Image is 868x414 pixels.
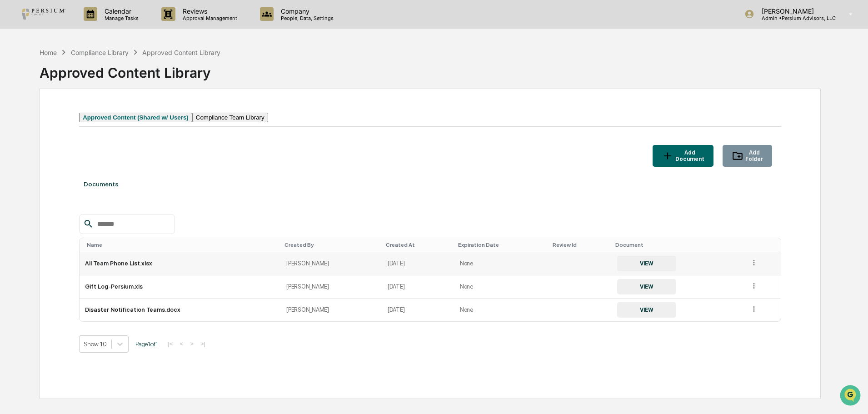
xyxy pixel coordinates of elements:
[135,340,158,348] span: Page 1 of 1
[79,113,781,122] div: secondary tabs example
[458,242,545,248] div: Toggle SortBy
[454,275,549,299] td: None
[284,242,379,248] div: Toggle SortBy
[743,150,763,162] div: Add Folder
[617,302,676,318] button: VIEW
[22,9,65,20] img: logo
[752,242,778,248] div: Toggle SortBy
[281,275,382,299] td: [PERSON_NAME]
[382,252,454,275] td: [DATE]
[615,242,741,248] div: Toggle SortBy
[617,256,676,271] button: VIEW
[79,171,781,197] div: Documents
[62,111,116,127] a: 🗄️Attestations
[5,111,62,127] a: 🖐️Preclearance
[165,340,175,348] button: |<
[192,113,268,122] button: Compliance Team Library
[617,279,676,294] button: VIEW
[75,115,113,124] span: Attestations
[80,299,281,321] td: Disaster Notification Teams.docx
[9,133,16,140] div: 🔎
[198,340,208,348] button: >|
[754,15,836,21] p: Admin • Persium Advisors, LLC
[71,49,129,56] div: Compliance Library
[187,340,196,348] button: >
[454,252,549,275] td: None
[386,242,451,248] div: Toggle SortBy
[64,154,110,161] a: Powered byPylon
[79,113,192,122] button: Approved Content (Shared w/ Users)
[18,132,57,141] span: Data Lookup
[142,49,220,56] div: Approved Content Library
[40,49,57,56] div: Home
[281,299,382,321] td: [PERSON_NAME]
[723,145,772,167] button: Add Folder
[274,7,338,15] p: Company
[281,252,382,275] td: [PERSON_NAME]
[90,154,110,161] span: Pylon
[673,150,704,162] div: Add Document
[9,115,16,123] div: 🖐️
[31,70,149,79] div: Start new chat
[66,115,73,123] div: 🗄️
[31,79,115,86] div: We're available if you need us!
[5,128,61,145] a: 🔎Data Lookup
[18,115,59,124] span: Preclearance
[97,15,143,21] p: Manage Tasks
[553,242,608,248] div: Toggle SortBy
[155,72,165,83] button: Start new chat
[40,57,821,81] div: Approved Content Library
[177,340,186,348] button: <
[754,7,836,15] p: [PERSON_NAME]
[175,15,242,21] p: Approval Management
[9,70,25,86] img: 1746055101610-c473b297-6a78-478c-a979-82029cc54cd1
[382,299,454,321] td: [DATE]
[87,242,277,248] div: Toggle SortBy
[80,252,281,275] td: All Team Phone List.xlsx
[653,145,713,167] button: Add Document
[274,15,338,21] p: People, Data, Settings
[175,7,242,15] p: Reviews
[80,275,281,299] td: Gift Log-Persium.xls
[839,384,863,409] iframe: Open customer support
[454,299,549,321] td: None
[9,19,165,34] p: How can we help?
[97,7,143,15] p: Calendar
[382,275,454,299] td: [DATE]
